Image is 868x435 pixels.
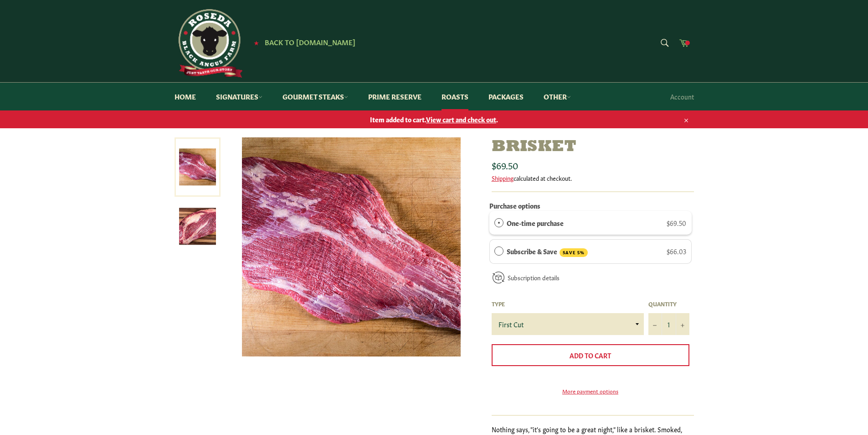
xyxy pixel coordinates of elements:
[508,273,560,282] a: Subscription details
[165,83,205,110] a: Home
[492,137,694,157] h1: Brisket
[489,201,540,210] label: Purchase options
[492,300,644,308] label: Type
[175,9,243,78] img: Roseda Beef
[676,313,689,335] button: Increase item quantity by one
[492,344,689,366] button: Add to Cart
[667,218,686,227] span: $69.50
[254,39,259,46] span: ★
[273,83,357,110] a: Gourmet Steaks
[492,387,689,395] a: More payment options
[179,208,216,245] img: Brisket
[492,158,518,171] span: $69.50
[165,110,703,128] a: Item added to cart.View cart and check out.
[265,37,355,47] span: Back to [DOMAIN_NAME]
[207,83,272,110] a: Signatures
[359,83,431,110] a: Prime Reserve
[560,248,588,257] span: SAVE 5%
[666,83,699,110] a: Account
[648,300,689,308] label: Quantity
[667,246,686,256] span: $66.03
[570,351,611,360] span: Add to Cart
[165,115,703,124] span: Item added to cart. .
[507,218,564,228] label: One-time purchase
[492,173,514,182] a: Shipping
[492,174,694,182] div: calculated at checkout.
[432,83,478,110] a: Roasts
[242,137,461,356] img: Brisket
[426,115,496,124] span: View cart and check out
[494,246,503,256] div: Subscribe & Save
[507,246,588,257] label: Subscribe & Save
[494,218,503,228] div: One-time purchase
[249,39,355,46] a: ★ Back to [DOMAIN_NAME]
[648,313,662,335] button: Reduce item quantity by one
[534,83,580,110] a: Other
[479,83,533,110] a: Packages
